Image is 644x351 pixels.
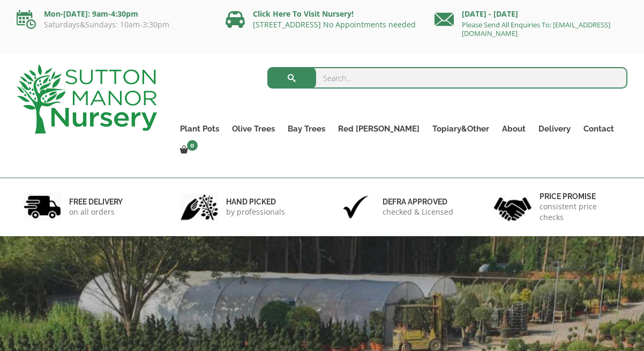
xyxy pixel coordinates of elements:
img: logo [17,64,157,134]
a: [STREET_ADDRESS] No Appointments needed [253,19,416,30]
h6: hand picked [226,197,285,207]
p: on all orders [69,207,123,217]
h6: FREE DELIVERY [69,197,123,207]
a: About [496,121,532,136]
a: Contact [577,121,620,136]
img: 1.jpg [24,193,61,221]
a: Please Send All Enquiries To: [EMAIL_ADDRESS][DOMAIN_NAME] [462,20,610,38]
h6: Defra approved [383,197,453,207]
a: Delivery [532,121,577,136]
p: [DATE] - [DATE] [435,8,627,20]
img: 2.jpg [181,193,218,221]
input: Search... [267,67,628,89]
p: consistent price checks [540,201,621,223]
a: Red [PERSON_NAME] [332,121,426,136]
span: 0 [187,140,198,151]
p: Saturdays&Sundays: 10am-3:30pm [17,20,209,29]
p: Mon-[DATE]: 9am-4:30pm [17,8,209,20]
a: 0 [174,143,201,158]
img: 3.jpg [337,193,375,221]
h6: Price promise [540,192,621,201]
p: by professionals [226,207,285,217]
img: 4.jpg [494,191,531,223]
a: Olive Trees [226,121,281,136]
a: Plant Pots [174,121,226,136]
a: Click Here To Visit Nursery! [253,9,354,19]
p: checked & Licensed [383,207,453,217]
a: Bay Trees [281,121,332,136]
a: Topiary&Other [426,121,496,136]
